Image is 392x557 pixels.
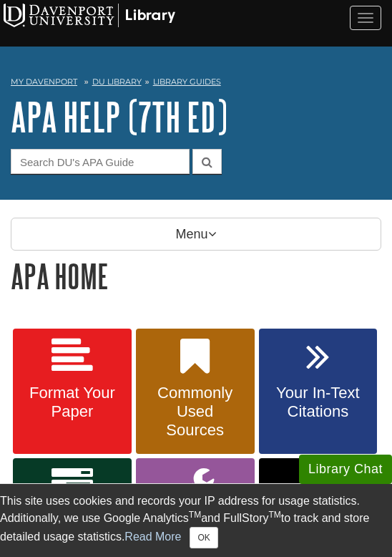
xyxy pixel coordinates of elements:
a: My Davenport [11,76,77,88]
a: APA Help (7th Ed) [11,95,227,139]
h1: APA Home [11,258,381,294]
button: Close [190,527,217,548]
a: Read More [124,531,181,543]
a: Library Guides [153,77,221,87]
input: Search DU's APA Guide [11,149,190,174]
p: Menu [11,218,381,251]
a: Your In-Text Citations [259,329,378,455]
span: Format Your Paper [24,384,121,421]
sup: TM [189,510,201,520]
img: Davenport University Logo [4,4,175,27]
span: Commonly Used Sources [147,384,244,440]
a: Format Your Paper [13,329,132,455]
span: Your In-Text Citations [270,384,367,421]
button: Library Chat [299,455,392,484]
sup: TM [268,510,280,520]
a: Commonly Used Sources [136,329,255,455]
a: DU Library [92,77,142,87]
